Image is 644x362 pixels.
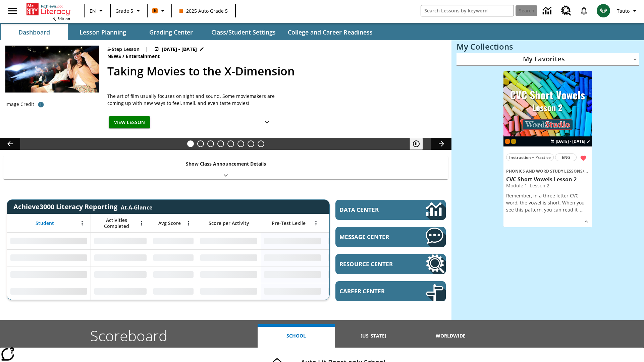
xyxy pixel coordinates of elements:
[69,24,136,40] button: Lesson Planning
[91,249,150,266] div: No Data,
[311,218,321,228] button: Open Menu
[107,46,140,53] p: 5-Step Lesson
[179,7,228,14] span: 2025 Auto Grade 5
[207,140,214,147] button: Slide 3 What's the Big Idea?
[52,16,70,21] span: NJ Edition
[87,5,108,17] button: Language: EN, Select a language
[150,5,169,17] button: Boost Class color is orange. Change class color
[115,7,133,14] span: Grade 5
[126,53,161,60] span: Entertainment
[137,218,147,228] button: Open Menu
[3,156,448,179] div: Show Class Announcement Details
[457,42,639,51] h3: My Collections
[335,254,446,274] a: Resource Center, Will open in new tab
[555,154,577,161] button: ENG
[556,138,585,144] span: [DATE] - [DATE]
[260,116,274,129] button: Show Details
[506,176,589,183] h3: CVC Short Vowels Lesson 2
[580,206,584,213] span: …
[506,154,554,161] button: Instruction + Practice
[614,5,641,17] button: Profile/Settings
[154,6,157,15] span: B
[186,160,266,167] p: Show Class Announcement Details
[511,139,516,144] div: New 2025 class
[206,24,281,40] button: Class/Student Settings
[162,46,197,53] span: [DATE] - [DATE]
[258,324,335,348] button: School
[506,168,583,174] span: Phonics and Word Study Lessons
[562,154,570,161] span: ENG
[121,202,152,211] div: At-A-Glance
[503,71,592,228] div: lesson details
[197,140,204,147] button: Slide 2 Cars of the Future?
[90,7,96,14] span: EN
[150,283,197,300] div: No Data,
[91,283,150,300] div: No Data,
[549,138,592,144] button: Aug 28 - Aug 28 Choose Dates
[282,24,378,40] button: College and Career Readiness
[145,46,148,53] span: |
[5,101,34,108] p: Image Credit
[3,1,22,21] button: Open side menu
[583,168,588,174] span: /
[158,220,181,226] span: Avg Score
[13,202,152,211] span: Achieve3000 Literacy Reporting
[431,138,451,150] button: Lesson carousel, Next
[150,266,197,283] div: No Data,
[339,206,403,214] span: Data Center
[335,324,412,348] button: [US_STATE]
[1,24,68,40] button: Dashboard
[617,7,630,14] span: Tauto
[150,233,197,249] div: No Data,
[91,233,150,249] div: No Data,
[412,324,489,348] button: Worldwide
[109,116,150,129] button: View Lesson
[577,152,589,164] button: Remove from Favorites
[272,220,306,226] span: Pre-Test Lexile
[597,4,610,17] img: avatar image
[584,168,619,174] span: CVC Short Vowels
[335,200,446,220] a: Data Center
[339,287,406,295] span: Career Center
[36,220,54,226] span: Student
[258,140,264,147] button: Slide 8 Sleepless in the Animal Kingdom
[505,139,510,144] div: Current Class
[410,138,423,150] button: Pause
[94,217,139,229] span: Activities Completed
[421,5,514,16] input: search field
[324,249,388,266] div: No Data,
[107,93,275,107] p: The art of film usually focuses on sight and sound. Some moviemakers are coming up with new ways ...
[26,2,70,21] div: Home
[339,233,406,241] span: Message Center
[324,266,388,283] div: No Data,
[575,2,593,19] a: Notifications
[91,266,150,283] div: No Data,
[410,138,430,150] div: Pause
[217,140,224,147] button: Slide 4 One Idea, Lots of Hard Work
[34,99,48,111] button: Photo credit: Photo by The Asahi Shimbun via Getty Images
[107,53,122,60] span: News
[248,140,254,147] button: Slide 7 Making a Difference for the Planet
[237,140,244,147] button: Slide 6 Career Lesson
[5,46,99,93] img: Panel in front of the seats sprays water mist to the happy audience at a 4DX-equipped theater.
[187,140,194,147] button: Slide 1 Taking Movies to the X-Dimension
[150,249,197,266] div: No Data,
[506,192,589,213] p: Remember, in a three letter CVC word, the vowel is short. When you see this pattern, you can read...
[122,53,124,59] span: /
[153,46,206,53] button: Aug 27 - Aug 27 Choose Dates
[335,281,446,301] a: Career Center
[506,167,589,175] span: Topic: Phonics and Word Study Lessons/CVC Short Vowels
[183,218,194,228] button: Open Menu
[335,227,446,247] a: Message Center
[339,260,406,268] span: Resource Center
[227,140,234,147] button: Slide 5 Pre-release lesson
[107,63,443,80] h2: Taking Movies to the X-Dimension
[209,220,249,226] span: Score per Activity
[457,53,639,66] div: My Favorites
[113,5,145,17] button: Grade: Grade 5, Select a grade
[593,2,614,19] button: Select a new avatar
[509,154,551,161] span: Instruction + Practice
